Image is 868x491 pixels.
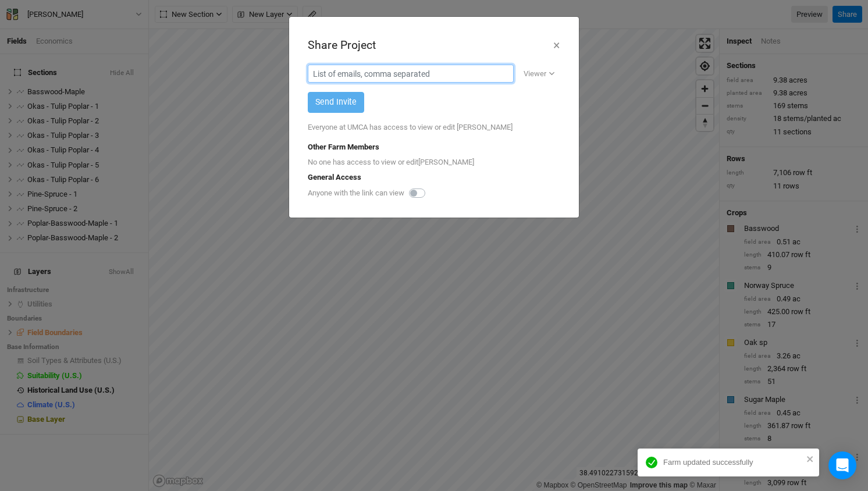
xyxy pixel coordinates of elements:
[308,152,560,172] div: No one has access to view or edit [PERSON_NAME]
[308,172,560,183] div: General Access
[308,188,404,198] label: Anyone with the link can view
[308,37,376,53] div: Share Project
[553,35,560,55] button: ×
[828,451,856,479] div: Open Intercom Messenger
[308,65,514,83] input: List of emails, comma separated
[806,453,814,464] button: close
[524,68,546,80] div: Viewer
[518,65,560,83] button: Viewer
[663,457,803,468] div: Farm updated successfully
[308,142,560,152] div: Other Farm Members
[308,92,364,112] button: Send Invite
[308,113,560,142] div: Everyone at UMCA has access to view or edit [PERSON_NAME]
